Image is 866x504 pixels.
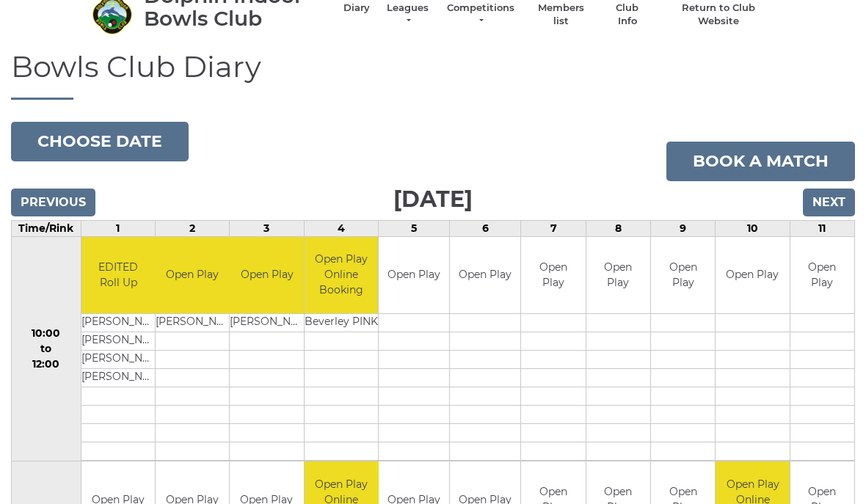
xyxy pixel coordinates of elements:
[586,238,650,315] td: Open Play
[81,315,156,333] td: [PERSON_NAME]
[11,189,95,217] input: Previous
[230,238,304,315] td: Open Play
[343,2,370,15] a: Diary
[155,221,229,237] td: 2
[11,123,189,162] button: Choose date
[156,315,230,333] td: [PERSON_NAME]
[450,238,520,315] td: Open Play
[530,2,591,29] a: Members list
[521,238,585,315] td: Open Play
[606,2,649,29] a: Club Info
[716,221,790,237] td: 10
[81,370,156,388] td: [PERSON_NAME]
[521,221,586,237] td: 7
[230,221,304,237] td: 3
[790,221,854,237] td: 11
[803,189,855,217] input: Next
[156,238,230,315] td: Open Play
[305,238,378,315] td: Open Play Online Booking
[586,221,650,237] td: 8
[790,238,854,315] td: Open Play
[81,351,156,370] td: [PERSON_NAME]
[385,2,431,29] a: Leagues
[450,221,521,237] td: 6
[663,2,774,29] a: Return to Club Website
[651,238,715,315] td: Open Play
[379,238,449,315] td: Open Play
[11,51,855,101] h1: Bowls Club Diary
[81,333,156,351] td: [PERSON_NAME]
[716,238,789,315] td: Open Play
[12,237,81,462] td: 10:00 to 12:00
[666,142,855,182] a: Book a match
[81,238,156,315] td: EDITED Roll Up
[651,221,716,237] td: 9
[445,2,516,29] a: Competitions
[304,221,378,237] td: 4
[305,315,378,333] td: Beverley PINK
[378,221,449,237] td: 5
[230,315,304,333] td: [PERSON_NAME]
[12,221,81,237] td: Time/Rink
[81,221,155,237] td: 1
